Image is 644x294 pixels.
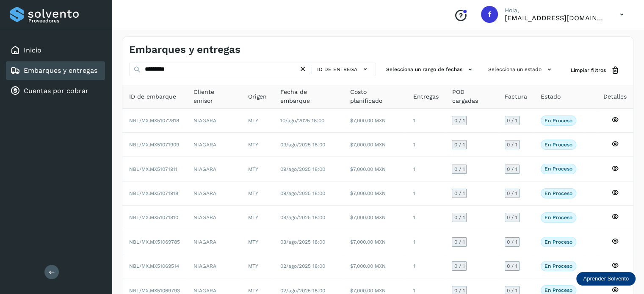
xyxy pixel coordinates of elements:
td: $7,000.00 MXN [343,206,406,230]
td: 1 [406,133,445,157]
span: Cliente emisor [193,88,235,105]
span: Fecha de embarque [280,88,337,105]
div: Cuentas por cobrar [6,82,105,100]
span: Detalles [603,92,627,101]
span: 09/ago/2025 18:00 [280,142,325,148]
td: 1 [406,157,445,181]
p: En proceso [544,118,572,124]
span: 10/ago/2025 18:00 [280,118,324,124]
td: 1 [406,109,445,133]
td: $7,000.00 MXN [343,254,406,278]
p: facturacion@wht-transport.com [505,14,606,22]
span: 0 / 1 [454,118,464,123]
button: Selecciona un rango de fechas [383,63,478,77]
p: Proveedores [28,18,102,24]
span: 02/ago/2025 18:00 [280,288,325,294]
a: Embarques y entregas [24,66,97,74]
td: NIAGARA [187,254,241,278]
span: Entregas [413,92,438,101]
span: Estado [541,92,561,101]
button: Limpiar filtros [564,63,627,78]
td: NIAGARA [187,206,241,230]
span: 0 / 1 [507,239,517,245]
td: $7,000.00 MXN [343,157,406,181]
p: En proceso [544,263,572,269]
td: NIAGARA [187,109,241,133]
span: 0 / 1 [454,264,464,269]
span: 0 / 1 [454,288,464,293]
p: Hola, [505,7,606,14]
td: 1 [406,206,445,230]
h4: Embarques y entregas [129,44,240,56]
span: 0 / 1 [454,215,464,220]
td: MTY [241,157,274,181]
span: NBL/MX.MX51071918 [129,190,178,196]
td: NIAGARA [187,230,241,254]
button: ID de entrega [315,63,372,75]
span: NBL/MX.MX51072818 [129,118,179,124]
td: MTY [241,133,274,157]
p: En proceso [544,190,572,196]
span: Origen [248,92,267,101]
p: En proceso [544,142,572,148]
span: 03/ago/2025 18:00 [280,239,325,245]
span: 0 / 1 [507,215,517,220]
a: Inicio [24,46,41,54]
td: $7,000.00 MXN [343,109,406,133]
td: 1 [406,181,445,206]
span: ID de entrega [317,66,357,73]
p: En proceso [544,166,572,172]
td: MTY [241,109,274,133]
p: En proceso [544,287,572,293]
td: $7,000.00 MXN [343,230,406,254]
td: 1 [406,254,445,278]
span: NBL/MX.MX51071911 [129,166,177,172]
span: 09/ago/2025 18:00 [280,190,325,196]
td: NIAGARA [187,181,241,206]
span: NBL/MX.MX51071909 [129,142,179,148]
span: 0 / 1 [507,118,517,123]
span: 0 / 1 [507,288,517,293]
span: NBL/MX.MX51069793 [129,288,180,294]
span: ID de embarque [129,92,176,101]
span: Limpiar filtros [571,66,606,74]
span: 0 / 1 [507,167,517,172]
span: POD cargadas [452,88,491,105]
span: NBL/MX.MX51071910 [129,214,178,220]
td: $7,000.00 MXN [343,181,406,206]
span: 0 / 1 [454,191,464,196]
span: 0 / 1 [507,191,517,196]
span: Costo planificado [350,88,400,105]
span: 0 / 1 [507,142,517,147]
td: NIAGARA [187,157,241,181]
button: Selecciona un estado [485,63,557,77]
span: 0 / 1 [454,142,464,147]
div: Aprender Solvento [576,272,636,286]
span: 0 / 1 [454,239,464,245]
p: En proceso [544,239,572,245]
span: 0 / 1 [454,167,464,172]
span: 02/ago/2025 18:00 [280,263,325,269]
td: $7,000.00 MXN [343,133,406,157]
span: Factura [505,92,527,101]
td: NIAGARA [187,133,241,157]
span: NBL/MX.MX51069514 [129,263,179,269]
span: NBL/MX.MX51069785 [129,239,180,245]
div: Embarques y entregas [6,61,105,80]
p: Aprender Solvento [583,275,629,282]
td: MTY [241,230,274,254]
span: 09/ago/2025 18:00 [280,166,325,172]
td: MTY [241,254,274,278]
td: MTY [241,206,274,230]
div: Inicio [6,41,105,60]
p: En proceso [544,214,572,220]
a: Cuentas por cobrar [24,87,88,95]
span: 09/ago/2025 18:00 [280,214,325,220]
td: 1 [406,230,445,254]
span: 0 / 1 [507,264,517,269]
td: MTY [241,181,274,206]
